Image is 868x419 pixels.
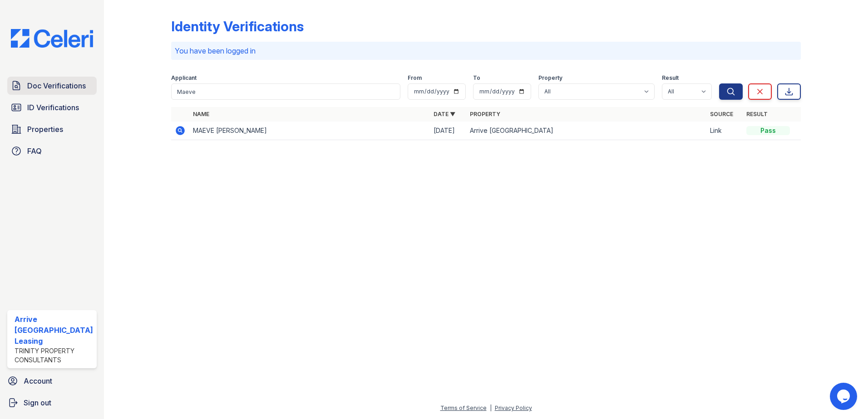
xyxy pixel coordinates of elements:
[538,74,562,82] label: Property
[171,18,304,34] div: Identity Verifications
[490,404,492,411] div: |
[706,122,743,140] td: Link
[7,98,97,117] a: ID Verifications
[4,394,100,412] a: Sign out
[473,74,480,82] label: To
[171,74,197,82] label: Applicant
[408,74,422,82] label: From
[15,346,93,365] div: Trinity Property Consultants
[440,404,487,411] a: Terms of Service
[830,383,859,410] iframe: chat widget
[4,29,100,48] img: CE_Logo_Blue-a8612792a0a2168367f1c8372b55b34899dd931a85d93a1a3d3e32e68fde9ad4.png
[7,142,97,160] a: FAQ
[24,375,52,386] span: Account
[27,102,79,113] span: ID Verifications
[171,83,401,100] input: Search by name or phone number
[495,404,532,411] a: Privacy Policy
[7,77,97,95] a: Doc Verifications
[746,126,790,135] div: Pass
[662,74,679,82] label: Result
[189,122,430,140] td: MAEVE [PERSON_NAME]
[466,122,707,140] td: Arrive [GEOGRAPHIC_DATA]
[193,111,209,117] a: Name
[15,314,93,346] div: Arrive [GEOGRAPHIC_DATA] Leasing
[434,111,455,117] a: Date ▼
[470,111,500,117] a: Property
[746,111,768,117] a: Result
[175,45,798,56] p: You have been logged in
[27,146,42,156] span: FAQ
[24,397,51,408] span: Sign out
[4,372,100,390] a: Account
[7,120,97,138] a: Properties
[710,111,733,117] a: Source
[27,80,86,91] span: Doc Verifications
[27,124,63,135] span: Properties
[430,122,466,140] td: [DATE]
